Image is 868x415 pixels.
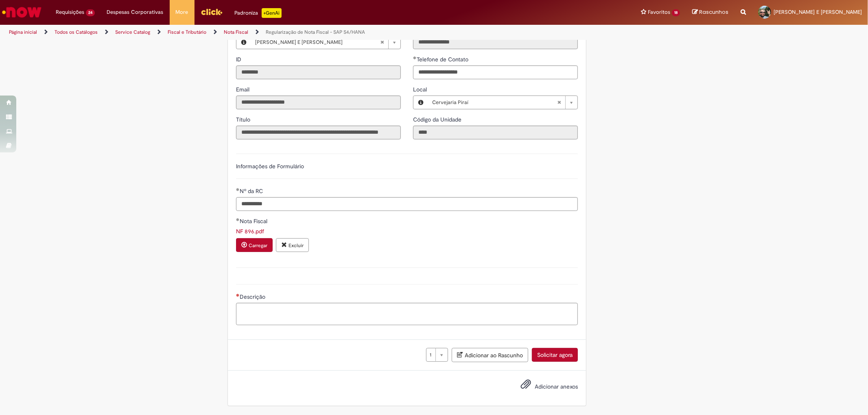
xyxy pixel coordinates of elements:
[699,8,728,16] span: Rascunhos
[417,56,470,63] span: Telefone de Contato
[413,65,578,79] input: Telefone de Contato
[289,242,304,249] small: Excluir
[55,29,98,35] a: Todos os Catálogos
[1,4,43,20] img: ServiceNow
[249,242,267,249] small: Carregar
[430,348,431,361] span: 1
[236,293,240,297] span: Necessários
[376,36,388,49] abbr: Limpar campo Favorecido
[236,86,251,93] span: Somente leitura - Email
[518,377,533,395] button: Adicionar anexos
[236,55,243,63] label: Somente leitura - ID
[413,115,463,124] label: Somente leitura - Código da Unidade
[432,96,557,109] span: Cervejaria Piraí
[240,187,265,195] span: Nº da RC
[236,218,240,221] span: Obrigatório Preenchido
[255,36,380,49] span: [PERSON_NAME] E [PERSON_NAME]
[236,115,252,124] label: Somente leitura - Título
[86,9,95,16] span: 24
[236,126,401,139] input: Título
[413,56,417,59] span: Obrigatório Preenchido
[236,56,243,63] span: Somente leitura - ID
[236,85,251,93] label: Somente leitura - Email
[266,29,365,35] a: Regularização de Nota Fiscal - SAP S4/HANA
[413,86,429,93] span: Local
[535,383,578,390] span: Adicionar anexos
[413,96,428,109] button: Local, Visualizar este registro Cervejaria Piraí
[413,35,578,49] input: Departamento
[9,29,37,35] a: Página inicial
[201,6,223,18] img: click_logo_yellow_360x200.png
[240,217,269,225] span: Nota Fiscal
[532,348,578,362] button: Solicitar agora
[236,36,251,49] button: Favorecido, Visualizar este registro Alexandre Alves Correa E Castro Junior
[224,29,248,35] a: Nota Fiscal
[413,126,578,139] input: Código da Unidade
[236,238,273,252] button: Carregar anexo de Nota Fiscal Required
[428,96,577,109] a: Cervejaria PiraíLimpar campo Local
[236,228,264,235] a: Download de NF 896.pdf
[168,29,206,35] a: Fiscal e Tributário
[6,25,573,40] ul: Trilhas de página
[236,163,304,170] label: Informações de Formulário
[56,8,84,16] span: Requisições
[672,9,680,16] span: 18
[426,348,448,362] a: 1
[235,8,282,18] div: Padroniza
[774,9,862,15] span: [PERSON_NAME] E [PERSON_NAME]
[262,8,282,18] p: +GenAi
[236,197,578,211] input: Nº da RC
[115,29,150,35] a: Service Catalog
[692,9,728,16] a: Rascunhos
[176,8,188,16] span: More
[240,293,267,300] span: Descrição
[452,348,528,362] button: Adicionar ao Rascunho
[236,65,401,79] input: ID
[276,238,309,252] button: Excluir anexo NF 896.pdf
[648,8,670,16] span: Favoritos
[251,36,400,49] a: [PERSON_NAME] E [PERSON_NAME]Limpar campo Favorecido
[107,8,164,16] span: Despesas Corporativas
[236,96,401,109] input: Email
[553,96,565,109] abbr: Limpar campo Local
[236,303,578,325] textarea: Descrição
[236,188,240,191] span: Obrigatório Preenchido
